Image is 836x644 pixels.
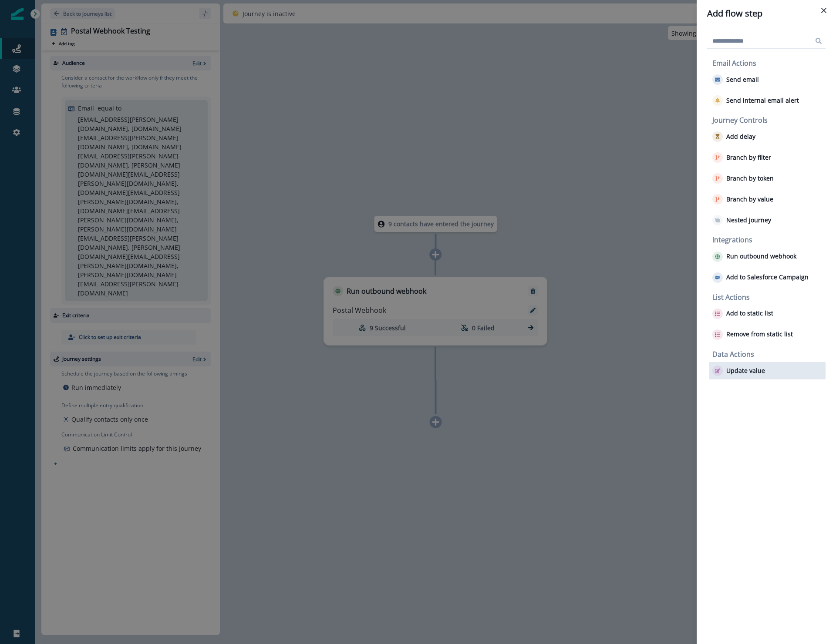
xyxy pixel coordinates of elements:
[726,154,771,161] p: Branch by filter
[726,175,774,182] p: Branch by token
[712,309,773,319] button: Add to static list
[726,97,799,104] p: Send internal email alert
[817,3,831,17] button: Close
[726,217,771,224] p: Nested journey
[712,131,755,142] button: Add delay
[726,274,809,281] p: Add to Salesforce Campaign
[726,367,765,375] p: Update value
[726,133,755,141] p: Add delay
[712,194,773,205] button: Branch by value
[712,173,774,184] button: Branch by token
[707,7,826,20] div: Add flow step
[712,116,826,124] h2: Journey Controls
[712,59,826,67] h2: Email Actions
[712,350,826,359] h2: Data Actions
[712,215,771,225] button: Nested journey
[726,76,759,84] p: Send email
[712,236,826,244] h2: Integrations
[726,196,773,203] p: Branch by value
[712,272,809,283] button: Add to Salesforce Campaign
[726,310,773,317] p: Add to static list
[712,95,799,106] button: Send internal email alert
[712,293,826,302] h2: List Actions
[712,252,796,262] button: Run outbound webhook
[712,329,793,340] button: Remove from static list
[712,74,759,85] button: Send email
[726,253,796,260] p: Run outbound webhook
[726,331,793,338] p: Remove from static list
[712,152,771,163] button: Branch by filter
[712,366,765,376] button: Update value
